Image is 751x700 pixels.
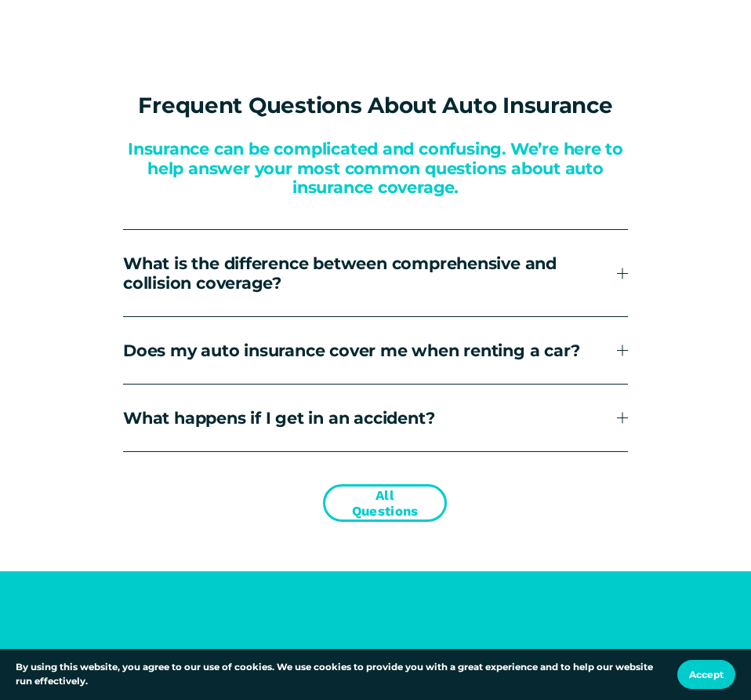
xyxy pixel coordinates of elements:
[123,341,617,360] span: Does my auto insurance cover me when renting a car?
[123,408,617,428] span: What happens if I get in an accident?
[689,669,724,680] span: Accept
[128,139,628,197] span: Insurance can be complicated and confusing. We’re here to help answer your most common questions ...
[455,177,459,197] em: .
[16,660,662,689] p: By using this website, you agree to our use of cookies. We use cookies to provide you with a grea...
[123,93,628,118] h3: Frequent Questions About Auto Insurance
[123,230,628,316] button: What is the difference between comprehensive and collision coverage?
[677,660,735,689] button: Accept
[323,484,448,522] a: All Questions
[123,253,617,293] span: What is the difference between comprehensive and collision coverage?
[123,317,628,384] button: Does my auto insurance cover me when renting a car?
[38,647,713,698] p: More Ways Manna Can Serve You
[123,385,628,451] button: What happens if I get in an accident?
